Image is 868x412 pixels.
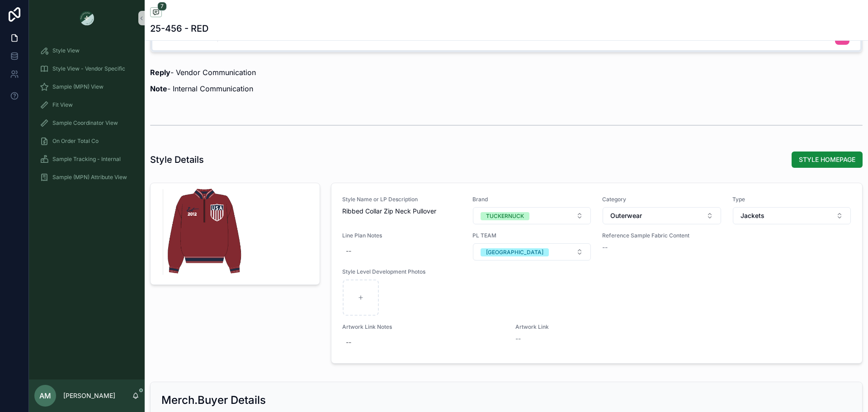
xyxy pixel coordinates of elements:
button: STYLE HOMEPAGE [792,152,863,168]
p: [PERSON_NAME] [63,391,115,400]
span: Sample Coordinator View [52,119,118,127]
span: Category [602,196,722,203]
a: Sample (MPN) Attribute View [34,169,139,185]
span: Jackets [741,211,764,220]
h1: 25-456 - RED [150,22,208,35]
strong: Note [150,84,167,93]
span: On Order Total Co [52,137,99,145]
span: -- [602,243,608,252]
div: scrollable content [29,36,145,197]
a: Sample Coordinator View [34,115,139,131]
div: -- [346,338,351,347]
span: Reference Sample Fabric Content [602,232,722,239]
button: Select Button [473,243,591,260]
span: Artwork Link Notes [342,323,505,331]
button: 7 [150,7,162,19]
span: Style Level Development Photos [342,268,851,275]
a: On Order Total Co [34,133,139,149]
strong: Reply [150,68,170,77]
div: Screenshot-2025-08-07-at-11.53.47-AM.png [161,189,248,275]
button: Select Button [603,207,721,224]
span: Brand [472,196,592,203]
span: Ribbed Collar Zip Neck Pullover [342,207,462,216]
span: 7 [157,2,167,11]
button: Select Button [733,207,851,224]
p: - Vendor Communication [150,67,863,78]
span: Artwork Link [515,323,635,331]
a: Fit View [34,97,139,113]
a: Style View - Vendor Specific [34,61,139,77]
span: Fit View [52,101,73,109]
a: Sample Tracking - Internal [34,151,139,167]
span: Style View [52,47,80,54]
span: Type [732,196,852,203]
span: -- [515,334,521,343]
h2: Merch.Buyer Details [161,393,266,407]
h1: Style Details [150,153,204,166]
span: PL TEAM [472,232,592,239]
span: Line Plan Notes [342,232,462,239]
span: Style Name or LP Description [342,196,462,203]
span: Style View - Vendor Specific [52,65,125,72]
div: [GEOGRAPHIC_DATA] [486,248,543,256]
span: Sample (MPN) View [52,83,104,90]
div: -- [346,246,351,256]
span: Sample Tracking - Internal [52,156,121,163]
span: AM [39,390,51,401]
a: Style View [34,43,139,59]
span: Outerwear [610,211,642,220]
p: - Internal Communication [150,83,863,94]
button: Select Button [473,207,591,224]
div: TUCKERNUCK [486,212,524,220]
span: Sample (MPN) Attribute View [52,174,127,181]
a: Sample (MPN) View [34,79,139,95]
span: STYLE HOMEPAGE [799,155,855,164]
img: App logo [80,11,94,25]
